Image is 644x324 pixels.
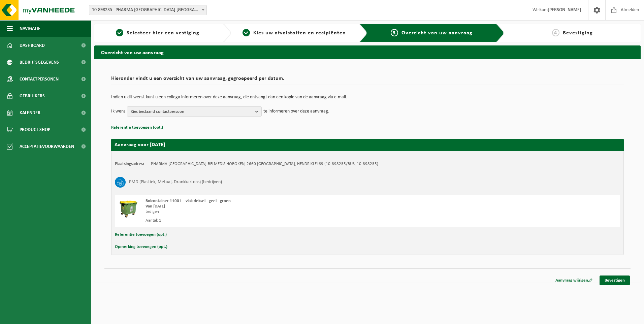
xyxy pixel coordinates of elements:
[111,106,125,117] p: Ik wens
[131,107,253,117] span: Kies bestaand contactpersoon
[89,5,207,15] span: 10-898235 - PHARMA BELGIUM-BELMEDIS HOBOKEN - HOBOKEN
[146,218,394,223] div: Aantal: 1
[20,71,59,88] span: Contactpersonen
[20,54,59,71] span: Bedrijfsgegevens
[401,30,473,36] span: Overzicht van uw aanvraag
[116,29,123,36] span: 1
[89,5,206,15] span: 10-898235 - PHARMA BELGIUM-BELMEDIS HOBOKEN - HOBOKEN
[552,29,559,36] span: 4
[550,276,598,285] a: Aanvraag wijzigen
[98,29,218,37] a: 1Selecteer hier een vestiging
[391,29,398,36] span: 3
[151,161,378,167] td: PHARMA [GEOGRAPHIC_DATA]-BELMEDIS HOBOKEN, 2660 [GEOGRAPHIC_DATA], HENDRIKLEI 69 (10-898235/BUS, ...
[111,123,163,132] button: Referentie toevoegen (opt.)
[127,30,199,36] span: Selecteer hier een vestiging
[111,76,624,85] h2: Hieronder vindt u een overzicht van uw aanvraag, gegroepeerd per datum.
[243,29,250,36] span: 2
[548,7,581,12] strong: [PERSON_NAME]
[115,242,167,251] button: Opmerking toevoegen (opt.)
[253,30,346,36] span: Kies uw afvalstoffen en recipiënten
[20,37,45,54] span: Dashboard
[115,162,144,166] strong: Plaatsingsadres:
[263,106,329,117] p: te informeren over deze aanvraag.
[20,138,74,155] span: Acceptatievoorwaarden
[111,95,624,100] p: Indien u dit wenst kunt u een collega informeren over deze aanvraag, die ontvangt dan een kopie v...
[146,199,231,203] span: Rolcontainer 1100 L - vlak deksel - geel - groen
[129,177,222,188] h3: PMD (Plastiek, Metaal, Drankkartons) (bedrijven)
[115,142,165,148] strong: Aanvraag voor [DATE]
[20,104,40,121] span: Kalender
[119,198,139,219] img: WB-1100-HPE-GN-50.png
[600,276,630,285] a: Bevestigen
[234,29,354,37] a: 2Kies uw afvalstoffen en recipiënten
[127,106,262,117] button: Kies bestaand contactpersoon
[20,88,45,104] span: Gebruikers
[146,209,394,215] div: Ledigen
[146,204,165,208] strong: Van [DATE]
[20,121,50,138] span: Product Shop
[115,230,167,239] button: Referentie toevoegen (opt.)
[20,20,40,37] span: Navigatie
[563,30,593,36] span: Bevestiging
[94,45,641,59] h2: Overzicht van uw aanvraag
